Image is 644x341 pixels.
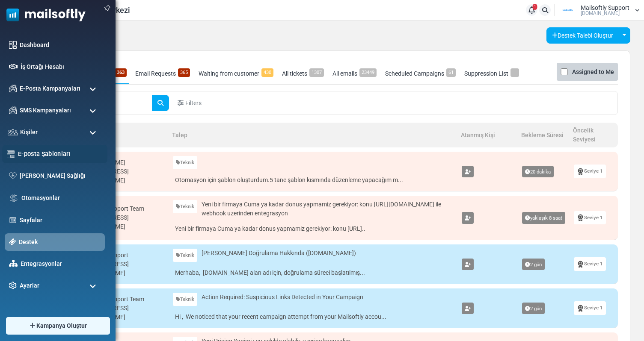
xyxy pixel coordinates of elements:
img: campaigns-icon.png [9,85,17,92]
th: Öncelik Seviyesi [570,123,618,147]
span: Filters [185,99,202,108]
div: [EMAIL_ADDRESS][DOMAIN_NAME] [80,304,164,322]
img: dashboard-icon.svg [9,41,17,49]
a: Waiting from customer430 [196,63,276,84]
span: 2 gün [522,259,545,270]
span: Kampanya Oluştur [36,321,87,330]
span: [DOMAIN_NAME] [581,11,620,16]
a: Yeni bir firmaya Cuma ya kadar donus yapmamiz gerekiyor: konu [URL].. [173,222,453,235]
th: Bekleme Süresi [518,123,570,147]
div: Mailsoftly Support Team [80,204,164,213]
div: [PERSON_NAME] [80,158,164,167]
span: [PERSON_NAME] Doğrulama Hakkında ([DOMAIN_NAME]) [202,249,356,258]
a: All tickets1307 [280,63,326,84]
a: Sayfalar [20,216,101,225]
a: Teknik [173,293,197,306]
a: Suppression List [462,63,521,84]
a: Email Requests365 [133,63,192,84]
img: workflow.svg [9,193,18,203]
img: settings-icon.svg [9,282,17,289]
img: User Logo [557,4,579,17]
span: yaklaşık 8 saat [522,212,565,224]
span: E-Posta Kampanyaları [20,84,80,93]
div: Mailsoftly Support [80,251,164,260]
span: 1307 [309,68,324,77]
a: Destek [19,238,101,247]
a: Entegrasyonlar [21,259,101,268]
div: [EMAIL_ADDRESS][DOMAIN_NAME] [80,213,164,231]
a: All emails23449 [330,63,379,84]
img: domain-health-icon.svg [9,172,17,179]
span: 20 dakika [522,166,554,178]
a: Merhaba, [DOMAIN_NAME] alan adı için, doğrulama süreci başlatılmış... [173,266,453,279]
span: Yeni bir firmaya Cuma ya kadar donus yapmamiz gerekiyor: konu [URL][DOMAIN_NAME] ile webhook uzer... [202,200,454,218]
a: Teknik [173,200,197,213]
span: 365 [178,68,190,77]
div: [EMAIL_ADDRESS][DOMAIN_NAME] [80,167,164,185]
span: Ayarlar [20,281,39,290]
a: Seviye 1 [574,301,606,315]
span: 23449 [359,68,377,77]
span: 1 [533,4,537,10]
a: Otomasyon için şablon oluşturdum.5 tane şablon kısmında düzenleme yapacağım m... [173,173,453,187]
a: Destek Talebi Oluştur [546,27,619,44]
a: 1 [526,4,537,16]
a: Otomasyonlar [21,194,101,203]
span: SMS Kampanyaları [20,106,71,115]
a: Seviye 1 [574,165,606,178]
a: Scheduled Campaigns61 [383,63,458,84]
span: 61 [446,68,456,77]
img: landing_pages.svg [9,216,17,224]
div: [EMAIL_ADDRESS][DOMAIN_NAME] [80,260,164,278]
label: Assigned to Me [572,67,614,77]
img: contacts-icon.svg [8,129,18,135]
span: 363 [115,68,127,77]
a: Seviye 1 [574,211,606,224]
img: campaigns-icon.png [9,106,17,114]
a: E-posta Şablonları [18,149,103,159]
span: 2 gün [522,303,545,315]
img: support-icon-active.svg [9,238,16,245]
th: Atanmış Kişi [457,123,518,147]
a: [PERSON_NAME] Sağlığı [20,171,101,180]
a: Seviye 1 [574,257,606,270]
a: Dashboard [20,41,101,50]
span: Mailsoftly Support [581,5,629,11]
div: Mailsoftly Support Team [80,295,164,304]
th: Talep [169,123,457,147]
a: Hi , We noticed that your recent campaign attempt from your Mailsoftly accou... [173,310,453,323]
span: Kişiler [20,128,38,137]
a: Teknik [173,156,197,169]
img: email-templates-icon.svg [7,150,15,158]
span: 430 [261,68,273,77]
a: Teknik [173,249,197,262]
a: İş Ortağı Hesabı [21,62,101,71]
span: Action Required: Suspicious Links Detected in Your Campaign [202,293,363,302]
a: User Logo Mailsoftly Support [DOMAIN_NAME] [557,4,640,17]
